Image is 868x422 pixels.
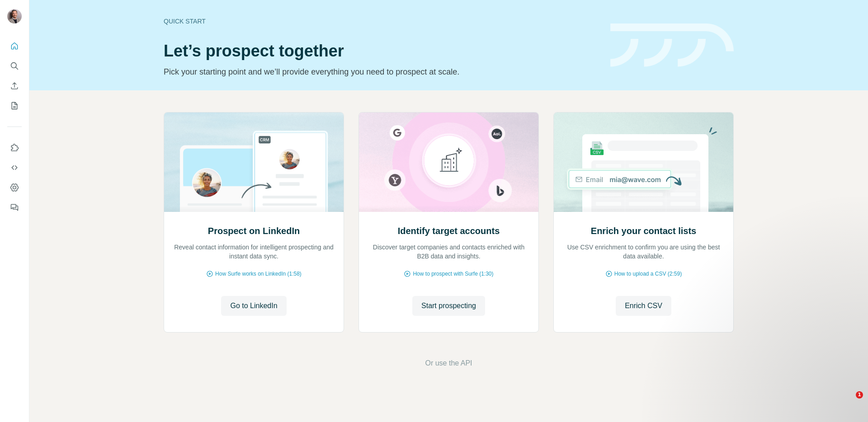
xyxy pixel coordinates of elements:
p: Pick your starting point and we’ll provide everything you need to prospect at scale. [164,66,599,78]
iframe: Intercom live chat [837,391,859,413]
span: Go to LinkedIn [230,300,277,311]
button: Search [7,58,22,74]
button: Go to LinkedIn [221,296,286,316]
img: Enrich your contact lists [553,113,734,212]
button: Enrich CSV [616,296,671,316]
span: How Surfe works on LinkedIn (1:58) [215,270,302,278]
span: 1 [856,391,863,399]
button: Use Surfe on LinkedIn [7,140,22,156]
h2: Enrich your contact lists [591,225,696,237]
img: Prospect on LinkedIn [164,113,344,212]
button: Dashboard [7,179,22,196]
button: My lists [7,98,22,114]
button: Quick start [7,38,22,54]
span: Enrich CSV [625,300,662,311]
p: Discover target companies and contacts enriched with B2B data and insights. [368,243,529,261]
div: Quick start [164,17,599,26]
button: Enrich CSV [7,78,22,94]
img: banner [610,23,734,67]
h2: Identify target accounts [398,225,500,237]
img: Identify target accounts [359,113,539,212]
button: Or use the API [425,358,472,369]
h2: Prospect on LinkedIn [208,225,300,237]
img: Avatar [7,9,22,23]
p: Use CSV enrichment to confirm you are using the best data available. [563,243,724,261]
span: How to upload a CSV (2:59) [614,270,682,278]
button: Use Surfe API [7,159,22,176]
h1: Let’s prospect together [164,42,599,60]
button: Start prospecting [412,296,485,316]
p: Reveal contact information for intelligent prospecting and instant data sync. [173,243,335,261]
span: How to prospect with Surfe (1:30) [413,270,493,278]
button: Feedback [7,199,22,216]
span: Start prospecting [421,300,476,311]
